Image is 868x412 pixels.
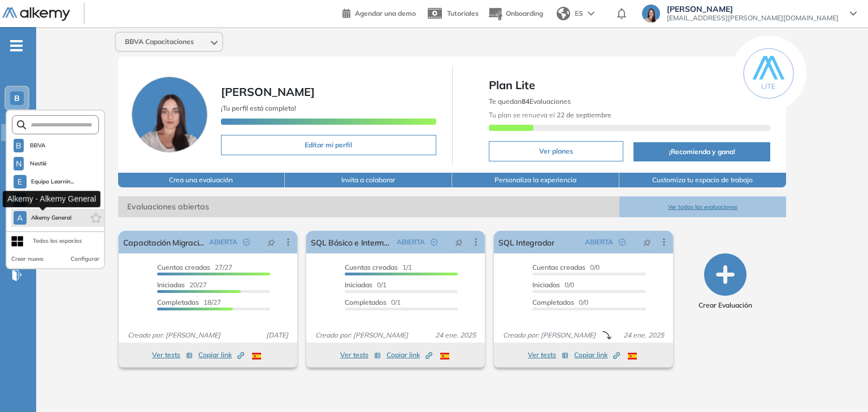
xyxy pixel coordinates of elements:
button: Copiar link [387,348,432,362]
b: 84 [522,97,530,106]
span: ES [575,8,583,19]
button: Ver todas las evaluaciones [619,196,787,217]
span: check-circle [243,239,250,246]
span: Creado por: [PERSON_NAME] [123,330,225,340]
span: Copiar link [198,350,244,360]
img: arrow [588,11,594,16]
a: SQL Integrador [498,231,554,253]
span: Equipo Learnin... [31,177,75,186]
button: ¡Recomienda y gana! [633,142,770,161]
a: SQL Básico e Intermedio [311,231,392,253]
button: Customiza tu espacio de trabajo [619,173,787,187]
span: [DATE] [262,330,293,340]
button: Configurar [71,255,99,264]
span: Iniciadas [532,280,560,289]
span: ABIERTA [209,237,237,247]
button: pushpin [259,233,284,251]
span: BBVA Capacitaciones [125,37,194,46]
span: [PERSON_NAME] [667,5,839,14]
span: Evaluaciones abiertas [118,196,619,217]
span: Creado por: [PERSON_NAME] [311,330,413,340]
span: Completados [345,298,387,306]
span: E [18,177,22,186]
a: Capacitación Migración de SAS a Teradata | 3ra Cam [123,231,205,253]
img: ESP [252,353,261,360]
span: B [16,141,21,150]
span: Copiar link [574,350,620,360]
span: Creado por: [PERSON_NAME] [498,330,600,340]
span: Tu plan se renueva el [489,111,611,119]
span: Copiar link [387,350,432,360]
span: 27/27 [157,263,232,271]
img: Logo [2,7,70,21]
b: 22 de septiembre [555,111,611,119]
span: Cuentas creadas [157,263,210,271]
span: N [16,159,21,168]
span: 1/1 [345,263,412,271]
span: Plan Lite [489,77,771,94]
span: 0/0 [532,280,574,289]
span: [PERSON_NAME] [221,85,315,99]
button: Crear nuevo [11,255,44,264]
span: check-circle [431,239,437,246]
span: A [17,213,23,222]
button: pushpin [635,233,659,251]
a: Agendar una demo [342,6,416,19]
button: pushpin [446,233,471,251]
span: Iniciadas [157,280,185,289]
button: Ver tests [152,348,193,362]
button: Onboarding [488,2,543,26]
button: Copiar link [574,348,620,362]
iframe: Chat Widget [811,358,868,412]
img: world [557,7,570,20]
span: Completados [532,298,574,306]
span: ¡Tu perfil está completo! [221,104,296,112]
span: Te quedan Evaluaciones [489,97,571,106]
span: 0/1 [345,280,387,289]
span: pushpin [267,238,275,247]
span: BBVA [28,141,47,150]
button: Editar mi perfil [221,135,436,155]
div: Alkemy - Alkemy General [3,191,101,207]
span: B [14,94,20,103]
span: 18/27 [157,298,221,306]
button: Ver planes [489,141,624,161]
div: Widget de chat [811,358,868,412]
button: Ver tests [340,348,381,362]
button: Copiar link [198,348,244,362]
span: 0/0 [532,298,588,306]
span: Onboarding [506,9,543,17]
span: Completados [157,298,199,306]
span: Cuentas creadas [532,263,585,271]
span: 24 ene. 2025 [619,330,669,340]
button: Ver tests [528,348,568,362]
span: Crear Evaluación [698,300,752,310]
span: 20/27 [157,280,207,289]
img: ESP [440,353,449,360]
span: 0/1 [345,298,401,306]
span: 0/0 [532,263,600,271]
span: Tutoriales [447,9,479,17]
span: check-circle [619,239,626,246]
button: Crea una evaluación [118,173,285,187]
span: ABIERTA [585,237,613,247]
span: Iniciadas [345,280,372,289]
span: 24 ene. 2025 [431,330,480,340]
div: Todos los espacios [33,236,82,246]
span: Nestlé [28,159,48,168]
span: Agendar una demo [355,9,416,17]
span: pushpin [455,238,463,247]
img: ESP [628,353,637,360]
span: pushpin [643,238,651,247]
button: Invita a colaborar [285,173,452,187]
button: Personaliza la experiencia [452,173,619,187]
button: Crear Evaluación [698,253,752,310]
img: Foto de perfil [132,77,207,152]
span: ABIERTA [397,237,425,247]
span: Cuentas creadas [345,263,398,271]
span: Alkemy General [31,213,72,222]
i: - [10,45,23,47]
span: [EMAIL_ADDRESS][PERSON_NAME][DOMAIN_NAME] [667,14,839,23]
